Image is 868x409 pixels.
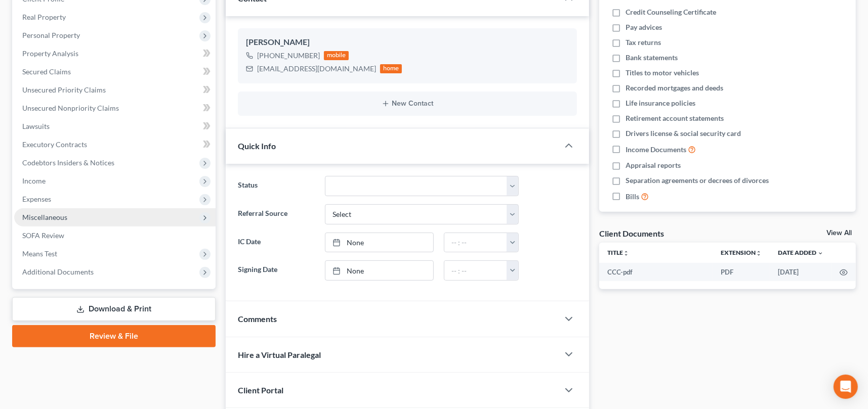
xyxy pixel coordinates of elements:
i: expand_more [817,250,823,256]
a: Executory Contracts [14,135,216,154]
a: None [325,233,433,252]
label: Status [233,176,320,196]
i: unfold_more [756,250,762,256]
input: -- : -- [444,233,507,252]
span: Bank statements [626,53,678,63]
span: Tax returns [626,37,661,48]
span: Quick Info [238,141,276,151]
a: Unsecured Priority Claims [14,81,216,99]
span: Pay advices [626,22,662,32]
span: Personal Property [22,31,80,39]
i: unfold_more [623,250,629,256]
button: New Contact [246,100,569,108]
span: Expenses [22,195,51,203]
a: Download & Print [12,297,216,321]
span: Executory Contracts [22,140,87,149]
a: Review & File [12,325,216,347]
a: Date Added expand_more [778,249,823,256]
div: mobile [324,51,349,60]
a: None [325,261,433,280]
label: Signing Date [233,260,320,281]
a: Extensionunfold_more [721,249,762,256]
a: View All [826,230,852,237]
span: Recorded mortgages and deeds [626,83,723,93]
span: Income [22,176,46,185]
span: Hire a Virtual Paralegal [238,350,321,359]
a: SOFA Review [14,226,216,245]
span: Appraisal reports [626,160,681,170]
span: Client Portal [238,385,283,395]
span: Comments [238,314,277,324]
a: Secured Claims [14,63,216,81]
div: Client Documents [599,228,664,239]
div: [PHONE_NUMBER] [257,51,320,61]
span: Unsecured Nonpriority Claims [22,104,119,112]
span: Bills [626,192,639,202]
span: Real Property [22,13,66,21]
span: Additional Documents [22,267,94,276]
span: Lawsuits [22,122,50,130]
a: Titleunfold_more [607,249,629,256]
span: Unsecured Priority Claims [22,85,106,94]
td: PDF [713,263,770,281]
a: Property Analysis [14,44,216,63]
span: Codebtors Insiders & Notices [22,158,114,167]
span: Separation agreements or decrees of divorces [626,175,769,186]
span: Retirement account statements [626,113,724,123]
div: [EMAIL_ADDRESS][DOMAIN_NAME] [257,64,376,74]
div: Open Intercom Messenger [834,375,858,399]
span: Miscellaneous [22,213,67,221]
span: Income Documents [626,145,686,155]
label: IC Date [233,233,320,253]
td: CCC-pdf [599,263,713,281]
span: Drivers license & social security card [626,128,741,139]
span: Titles to motor vehicles [626,68,699,78]
a: Unsecured Nonpriority Claims [14,99,216,117]
a: Lawsuits [14,117,216,135]
span: SOFA Review [22,231,64,240]
span: Credit Counseling Certificate [626,7,716,17]
span: Means Test [22,249,57,258]
div: [PERSON_NAME] [246,36,569,49]
label: Referral Source [233,204,320,224]
div: home [380,64,402,73]
td: [DATE] [770,263,832,281]
span: Secured Claims [22,67,71,76]
span: Property Analysis [22,49,78,58]
span: Life insurance policies [626,98,695,108]
input: -- : -- [444,261,507,280]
